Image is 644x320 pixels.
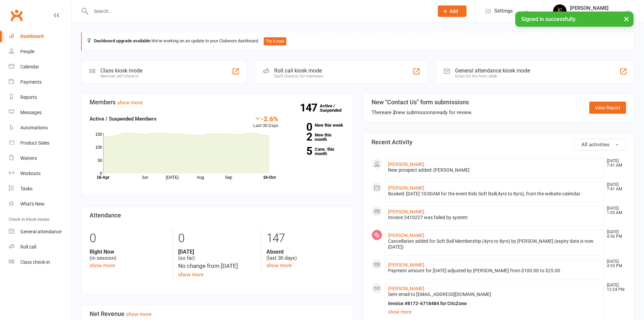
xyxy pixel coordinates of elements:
a: 5Canx. this month [288,147,344,156]
time: [DATE] 1:05 AM [603,206,626,215]
button: Try it now [264,37,286,45]
div: Class kiosk mode [100,67,142,74]
div: (last 30 days) [266,249,344,261]
a: show more [178,272,204,278]
a: View Report [589,102,626,114]
h3: New "Contact Us" form submissions [372,99,472,106]
a: Payments [9,74,71,90]
span: All activities [581,142,610,148]
strong: 5 [288,146,312,156]
div: Booked: [DATE] 10:00AM for the event Kids Soft Ball(4yrs to 8yrs), from the website calendar [388,191,601,197]
div: Product Sales [20,140,49,146]
strong: Dashboard upgrade available: [94,38,151,43]
a: show more [117,100,143,106]
div: Workouts [20,171,41,176]
a: People [9,44,71,59]
a: Class kiosk mode [9,255,71,270]
h3: Members [90,99,344,106]
img: thumb_image1685860453.png [553,4,567,18]
div: -2.6% [253,115,278,122]
div: Dashboard [20,34,44,39]
div: Great for the front desk [455,74,530,79]
time: [DATE] 4:55 PM [603,259,626,268]
div: We're working on an update to your Clubworx dashboard. [81,32,635,51]
a: show more [266,262,292,269]
time: [DATE] 7:41 AM [603,183,626,191]
a: Dashboard [9,29,71,44]
span: Signed in successfully. [521,16,576,22]
div: Messages [20,110,42,115]
div: (in session) [90,249,168,261]
a: General attendance kiosk mode [9,224,71,239]
a: 2New this month [288,133,344,142]
div: Class check-in [20,259,50,265]
div: [PERSON_NAME] [570,5,609,11]
div: Member self check-in [100,74,142,79]
h3: Recent Activity [372,139,626,146]
strong: Absent [266,249,344,255]
div: Tasks [20,186,32,191]
time: [DATE] 7:41 AM [603,159,626,168]
strong: 0 [288,122,312,132]
h3: Net Revenue [90,311,344,317]
a: What's New [9,196,71,212]
button: × [620,12,633,26]
h3: Attendance [90,212,344,219]
a: Roll call [9,239,71,255]
div: (so far) [178,249,256,261]
div: People [20,49,34,54]
div: 147 [266,228,344,249]
a: Clubworx [8,7,25,24]
div: CricZone [570,11,609,17]
div: Waivers [20,155,37,161]
a: [PERSON_NAME] [388,162,424,167]
a: [PERSON_NAME] [388,209,424,214]
div: Staff check-in for members [274,74,323,79]
a: [PERSON_NAME] [388,262,424,268]
div: Cancellation added for Soft Ball Membership (4yrs to 8yrs) by [PERSON_NAME] (expiry date is now [... [388,238,601,250]
div: Invoice #8172-6718484 for CricZone [388,301,601,306]
div: What's New [20,201,45,207]
div: Payments [20,79,42,85]
strong: Active / Suspended Members [90,116,157,122]
div: Last 30 Days [253,115,278,129]
button: All activities [574,139,626,150]
a: Calendar [9,59,71,74]
div: 0 [178,228,256,249]
strong: 2 [393,109,396,115]
a: 0New this week [288,123,344,127]
a: Workouts [9,166,71,181]
div: Reports [20,94,37,100]
a: Messages [9,105,71,120]
div: General attendance kiosk mode [455,67,530,74]
span: Sent email to [EMAIL_ADDRESS][DOMAIN_NAME] [388,292,491,297]
a: Automations [9,120,71,135]
span: Add [450,8,458,14]
a: show more [126,311,151,317]
strong: [DATE] [178,249,256,255]
a: [PERSON_NAME] [388,233,424,238]
div: General attendance [20,229,62,234]
a: Tasks [9,181,71,196]
a: [PERSON_NAME] [388,286,424,291]
div: Payment amount for [DATE] adjusted by [PERSON_NAME] from $100.00 to $25.00 [388,268,601,274]
a: [PERSON_NAME] [388,185,424,191]
div: Roll call kiosk mode [274,67,323,74]
div: Invoice 2410227 was failed by system [388,215,601,220]
div: New prospect added: [PERSON_NAME] [388,167,601,173]
strong: 2 [288,132,312,142]
a: Waivers [9,151,71,166]
div: There are new submissions ready for review. [372,108,472,116]
time: [DATE] 4:56 PM [603,230,626,239]
a: Reports [9,90,71,105]
a: Product Sales [9,135,71,151]
input: Search... [89,6,429,16]
button: Add [438,5,467,17]
strong: Right Now [90,249,168,255]
div: Roll call [20,244,36,250]
a: 147Active / Suspended [320,99,350,118]
a: show more [388,307,601,317]
div: Calendar [20,64,39,69]
div: Automations [20,125,48,130]
div: 0 [90,228,168,249]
